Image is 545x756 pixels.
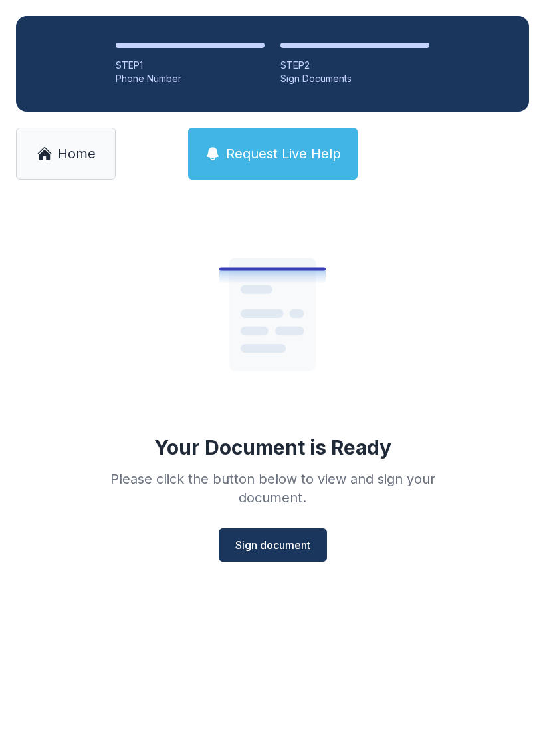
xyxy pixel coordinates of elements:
div: Please click the button below to view and sign your document. [81,470,464,507]
span: Home [58,144,96,163]
div: Phone Number [116,72,265,85]
div: Sign Documents [280,72,429,85]
div: Your Document is Ready [154,435,391,459]
span: Request Live Help [226,144,341,163]
div: STEP 1 [116,59,265,72]
span: Sign document [235,537,310,553]
div: STEP 2 [280,59,429,72]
